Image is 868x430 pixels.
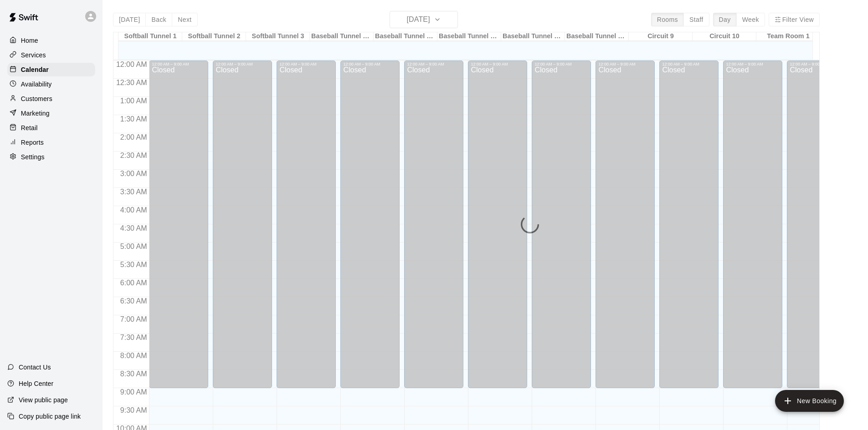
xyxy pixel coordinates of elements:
[118,152,149,159] span: 2:30 AM
[21,138,44,147] p: Reports
[468,61,527,388] div: 12:00 AM – 9:00 AM: Closed
[340,61,400,388] div: 12:00 AM – 9:00 AM: Closed
[149,61,208,388] div: 12:00 AM – 9:00 AM: Closed
[532,61,591,388] div: 12:00 AM – 9:00 AM: Closed
[775,390,844,412] button: add
[21,36,38,45] p: Home
[790,66,843,391] div: Closed
[787,61,846,388] div: 12:00 AM – 9:00 AM: Closed
[19,395,68,405] p: View public page
[118,261,149,268] span: 5:30 AM
[374,32,437,41] div: Baseball Tunnel 5 (Machine)
[21,51,46,60] p: Services
[726,66,780,391] div: Closed
[598,62,652,66] div: 12:00 AM – 9:00 AM
[404,61,463,388] div: 12:00 AM – 9:00 AM: Closed
[118,97,149,105] span: 1:00 AM
[7,48,95,62] a: Services
[213,61,272,388] div: 12:00 AM – 9:00 AM: Closed
[118,115,149,123] span: 1:30 AM
[343,62,397,66] div: 12:00 AM – 9:00 AM
[7,121,95,135] a: Retail
[407,62,461,66] div: 12:00 AM – 9:00 AM
[662,66,716,391] div: Closed
[693,32,756,41] div: Circuit 10
[118,370,149,378] span: 8:30 AM
[7,106,95,120] a: Marketing
[343,66,397,391] div: Closed
[246,32,310,41] div: Softball Tunnel 3
[19,363,51,372] p: Contact Us
[118,315,149,323] span: 7:00 AM
[118,206,149,214] span: 4:00 AM
[118,334,149,341] span: 7:30 AM
[790,62,843,66] div: 12:00 AM – 9:00 AM
[114,79,149,86] span: 12:30 AM
[118,406,149,414] span: 9:30 AM
[534,62,588,66] div: 12:00 AM – 9:00 AM
[216,66,269,391] div: Closed
[118,388,149,396] span: 9:00 AM
[21,94,52,103] p: Customers
[118,32,182,41] div: Softball Tunnel 1
[19,412,81,421] p: Copy public page link
[7,150,95,164] a: Settings
[216,62,269,66] div: 12:00 AM – 9:00 AM
[118,224,149,232] span: 4:30 AM
[21,123,38,132] p: Retail
[21,152,45,162] p: Settings
[565,32,629,41] div: Baseball Tunnel 8 (Mound)
[310,32,374,41] div: Baseball Tunnel 4 (Machine)
[501,32,565,41] div: Baseball Tunnel 7 (Mound/Machine)
[114,61,149,68] span: 12:00 AM
[471,62,524,66] div: 12:00 AM – 9:00 AM
[152,66,205,391] div: Closed
[726,62,780,66] div: 12:00 AM – 9:00 AM
[598,66,652,391] div: Closed
[21,65,49,74] p: Calendar
[279,66,333,391] div: Closed
[118,243,149,250] span: 5:00 AM
[279,62,333,66] div: 12:00 AM – 9:00 AM
[118,133,149,141] span: 2:00 AM
[7,136,95,149] a: Reports
[182,32,246,41] div: Softball Tunnel 2
[118,297,149,305] span: 6:30 AM
[437,32,501,41] div: Baseball Tunnel 6 (Machine)
[277,61,336,388] div: 12:00 AM – 9:00 AM: Closed
[7,34,95,47] a: Home
[19,379,53,388] p: Help Center
[118,170,149,177] span: 3:00 AM
[659,61,719,388] div: 12:00 AM – 9:00 AM: Closed
[407,66,461,391] div: Closed
[7,63,95,76] a: Calendar
[629,32,693,41] div: Circuit 9
[7,92,95,106] a: Customers
[118,279,149,287] span: 6:00 AM
[7,77,95,91] a: Availability
[118,188,149,196] span: 3:30 AM
[152,62,205,66] div: 12:00 AM – 9:00 AM
[21,80,52,89] p: Availability
[21,109,50,118] p: Marketing
[756,32,820,41] div: Team Room 1
[662,62,716,66] div: 12:00 AM – 9:00 AM
[471,66,524,391] div: Closed
[723,61,782,388] div: 12:00 AM – 9:00 AM: Closed
[596,61,655,388] div: 12:00 AM – 9:00 AM: Closed
[118,352,149,359] span: 8:00 AM
[534,66,588,391] div: Closed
